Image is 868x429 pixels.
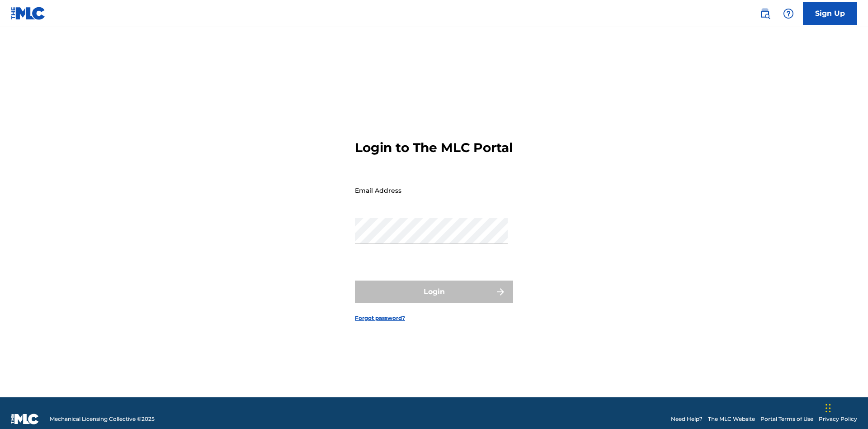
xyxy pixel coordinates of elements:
a: Privacy Policy [819,415,857,423]
a: Forgot password? [355,314,405,322]
iframe: Chat Widget [823,386,868,429]
div: Drag [826,395,831,422]
img: search [759,8,770,19]
a: Need Help? [671,415,703,423]
a: Public Search [756,5,774,23]
h3: Login to The MLC Portal [355,140,513,156]
a: Sign Up [803,2,857,25]
a: The MLC Website [708,415,755,423]
span: Mechanical Licensing Collective © 2025 [50,415,155,423]
img: MLC Logo [11,7,46,20]
img: logo [11,414,39,424]
a: Portal Terms of Use [760,415,813,423]
img: help [783,8,794,19]
div: Help [779,5,797,23]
